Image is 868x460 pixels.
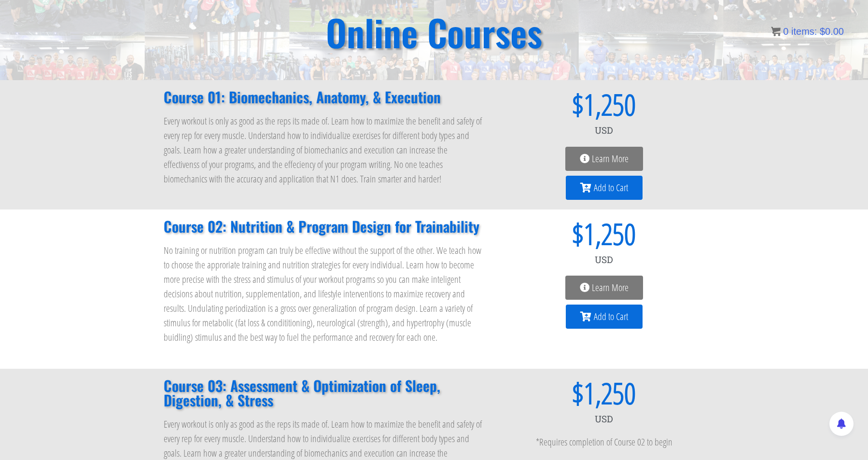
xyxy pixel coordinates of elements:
[164,378,484,407] h2: Course 03: Assessment & Optimization of Sleep, Digestion, & Stress
[592,283,629,293] span: Learn More
[584,378,636,407] span: 1,250
[594,183,628,193] span: Add to Cart
[164,114,484,186] p: Every workout is only as good as the reps its made of. Learn how to maximize the benefit and safe...
[566,176,643,200] a: Add to Cart
[504,119,704,142] div: USD
[504,378,584,407] span: $
[820,26,844,37] bdi: 0.00
[565,276,643,300] a: Learn More
[565,147,643,171] a: Learn More
[594,312,628,321] span: Add to Cart
[164,219,484,234] h2: Course 02: Nutrition & Program Design for Trainability
[504,248,704,271] div: USD
[164,90,484,104] h2: Course 01: Biomechanics, Anatomy, & Execution
[164,243,484,345] p: No training or nutrition program can truly be effective without the support of the other. We teac...
[584,219,636,248] span: 1,250
[771,27,781,36] img: icon11.png
[504,219,584,248] span: $
[771,26,844,37] a: 0 items: $0.00
[820,26,825,37] span: $
[504,407,704,431] div: USD
[584,90,636,119] span: 1,250
[504,435,704,449] p: *Requires completion of Course 02 to begin
[566,305,643,329] a: Add to Cart
[504,90,584,119] span: $
[791,26,817,37] span: items:
[592,154,629,164] span: Learn More
[783,26,788,37] span: 0
[326,14,542,50] h2: Online Courses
